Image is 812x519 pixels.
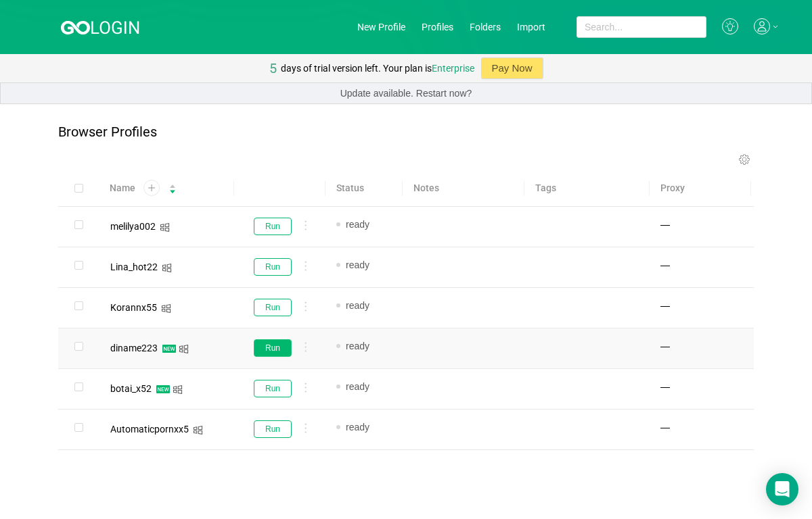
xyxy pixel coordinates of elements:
div: diname223 [110,343,158,353]
span: Status [336,181,364,195]
i: icon: windows [160,222,170,232]
button: Run [254,258,292,276]
div: days of trial version left. Your plan is [281,54,474,82]
i: icon: windows [193,425,203,435]
a: Import [517,22,545,32]
i: icon: caret-up [169,183,177,187]
i: icon: windows [179,344,189,354]
div: melilya002 [110,222,156,231]
span: ready [346,381,369,392]
span: — [660,258,670,272]
span: — [660,299,670,313]
span: Proxy [660,181,685,195]
div: Sort [168,182,177,192]
button: Run [254,339,292,357]
div: Lina_hot22 [110,262,158,272]
button: Run [254,380,292,397]
span: ready [346,341,369,351]
button: Run [254,218,292,235]
input: Search... [577,16,706,38]
button: Run [254,299,292,316]
span: Tags [535,181,556,195]
i: icon: windows [173,385,183,395]
button: Pay Now [481,57,543,79]
span: ready [346,219,369,230]
span: Name [110,181,135,195]
span: — [660,420,670,435]
a: Profiles [422,22,453,32]
i: icon: windows [162,263,172,273]
button: Run [254,420,292,438]
a: Enterprise [432,63,474,74]
div: 5 [269,54,277,82]
i: icon: windows [161,303,171,314]
span: ready [346,300,369,311]
div: botai_x52 [110,384,152,393]
div: Open Intercom Messenger [766,473,798,505]
span: — [660,380,670,394]
span: ready [346,259,369,270]
span: Notes [413,181,439,195]
span: — [660,218,670,232]
p: Browser Profiles [58,124,157,140]
a: New Profile [357,22,405,32]
a: Folders [470,22,501,32]
i: icon: caret-down [169,188,177,192]
span: Automaticpornxx5 [110,424,189,435]
span: ready [346,422,369,432]
span: — [660,339,670,353]
div: Korannx55 [110,303,157,312]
